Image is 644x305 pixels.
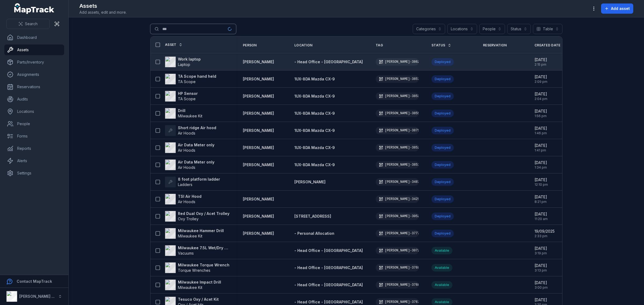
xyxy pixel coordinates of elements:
a: 1UX-8DA Mazda CX-9 [294,128,335,133]
div: [PERSON_NAME]-3851 [376,161,419,169]
span: Milwaukee Kit [178,234,202,238]
button: Categories [413,24,445,34]
strong: Milwaukee Torque Wrench [178,262,229,268]
span: 3:00 pm [535,285,548,290]
span: [DATE] [535,280,548,285]
span: Created Date [535,43,561,47]
time: 9/23/2025, 12:10:49 PM [535,177,548,187]
span: [DATE] [535,263,547,268]
span: 1UX-8DA Mazda CX-9 [294,162,335,167]
a: [PERSON_NAME] [243,214,274,219]
span: Add assets, edit and more. [79,10,127,15]
div: [PERSON_NAME]-3769 [376,264,419,271]
a: Work laptopLaptop [165,57,201,67]
button: Table [533,24,562,34]
a: [PERSON_NAME] [294,179,325,185]
span: Location [294,43,312,47]
button: People [479,24,505,34]
strong: Red Dual Oxy / Acet Trolley [178,211,229,216]
a: [PERSON_NAME] [243,94,274,99]
a: Assignments [4,69,64,80]
a: Dashboard [4,32,64,43]
div: Deployed [431,213,454,220]
a: TSI Air HoodAir Hoods [165,194,202,204]
span: 1:56 pm [535,114,547,118]
span: 2:15 pm [535,62,547,67]
div: Deployed [431,230,454,237]
a: Reports [4,143,64,154]
span: [DATE] [535,211,548,217]
div: Deployed [431,110,454,117]
a: Short ridge Air hoodAir Hoods [165,125,216,136]
time: 9/23/2025, 1:41:02 PM [535,143,547,152]
div: [PERSON_NAME]-3853 [376,92,419,100]
a: Reservations [4,81,64,92]
a: [PERSON_NAME] [243,231,274,236]
span: 19/09/2025 [535,229,555,234]
div: Deployed [431,58,454,66]
span: [DATE] [535,194,547,200]
span: 1UX-8DA Mazda CX-9 [294,128,335,133]
a: [PERSON_NAME] [243,111,274,116]
div: [PERSON_NAME]-3052 [376,213,419,220]
span: Milwaukee Kit [178,285,202,290]
div: [PERSON_NAME]-3768 [376,281,419,289]
span: - Head Office - [GEOGRAPHIC_DATA] [294,265,363,270]
a: 1UX-8DA Mazda CX-9 [294,111,335,116]
span: Torque Wrenches [178,268,210,273]
time: 9/23/2025, 1:46:51 PM [535,126,547,135]
strong: Short ridge Air hood [178,125,216,131]
h2: Assets [79,2,127,10]
a: - Personal Allocation [294,231,334,236]
span: 11:20 am [535,217,548,221]
a: 1UX-8DA Mazda CX-9 [294,162,335,168]
div: [PERSON_NAME]-3857 [376,75,419,83]
a: [PERSON_NAME] [243,59,274,65]
div: Deployed [431,127,454,134]
span: - Head Office - [GEOGRAPHIC_DATA] [294,59,363,64]
a: Parts/Inventory [4,57,64,68]
span: 1UX-8DA Mazda CX-9 [294,145,335,150]
span: [DATE] [535,109,547,114]
a: Asset [165,43,182,47]
a: [PERSON_NAME] [243,196,274,202]
strong: [PERSON_NAME] [243,145,274,150]
span: Ladders [178,182,192,187]
a: [STREET_ADDRESS] [294,214,331,219]
div: Available [431,247,452,254]
span: [DATE] [535,143,547,148]
a: [PERSON_NAME] [243,162,274,168]
a: DrillMilwaukee Kit [165,108,202,119]
span: 1UX-8DA Mazda CX-9 [294,94,335,98]
a: Audits [4,94,64,105]
span: Tag [376,43,383,47]
a: Locations [4,106,64,117]
div: Deployed [431,144,454,151]
span: Air Hoods [178,131,195,135]
a: 8 foot platform ladderLadders [165,177,220,187]
span: - Head Office - [GEOGRAPHIC_DATA] [294,282,363,287]
time: 9/23/2025, 2:04:07 PM [535,91,547,101]
strong: HP Sensor [178,91,198,96]
time: 9/23/2025, 2:09:56 PM [535,74,547,84]
a: HP SensorTA Scope [165,91,198,102]
span: Asset [165,43,177,47]
span: [DATE] [535,57,547,62]
span: 1:41 pm [535,148,547,152]
strong: TSI Air Hood [178,194,202,199]
a: Alerts [4,155,64,166]
strong: Tesuco Oxy / Acet Kit [178,297,219,302]
div: Available [431,281,452,289]
a: TA Scope hand heldTA Scope [165,74,216,84]
a: Forms [4,131,64,142]
span: Laptop [178,62,190,67]
a: [PERSON_NAME] [243,76,274,82]
strong: Contact MapTrack [17,279,52,284]
span: [DATE] [535,246,547,251]
a: - Head Office - [GEOGRAPHIC_DATA] [294,59,363,65]
div: Available [431,264,452,271]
